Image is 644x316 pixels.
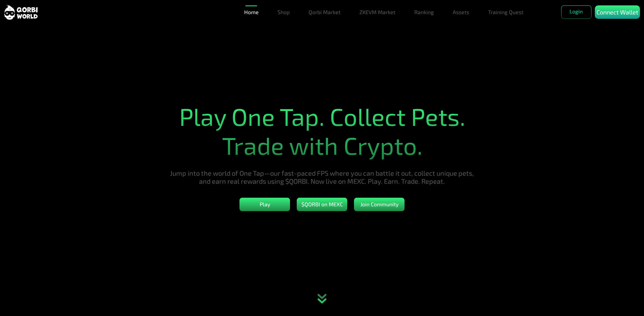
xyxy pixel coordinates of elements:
[485,5,526,19] a: Training Quest
[297,198,347,211] button: $QORBI on MEXC
[241,5,261,19] a: Home
[4,4,38,20] img: sticky brand-logo
[239,198,290,211] button: Play
[165,169,479,185] h5: Jump into the world of One Tap—our fast-paced FPS where you can battle it out, collect unique pet...
[357,5,398,19] a: ZKEVM Market
[561,5,591,19] button: Login
[165,101,479,160] h1: Play One Tap. Collect Pets. Trade with Crypto.
[412,5,437,19] a: Ranking
[275,5,292,19] a: Shop
[597,8,638,17] p: Connect Wallet
[450,5,472,19] a: Assets
[306,5,343,19] a: Qorbi Market
[307,286,337,316] div: animation
[354,198,405,211] button: Join Community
